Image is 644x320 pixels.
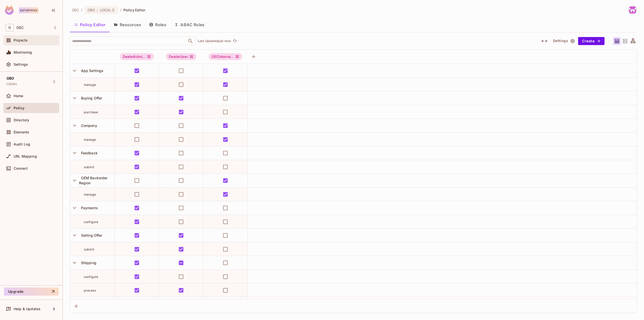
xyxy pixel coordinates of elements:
button: Roles [145,18,170,31]
span: LOCAL [100,8,111,12]
li: / [120,8,122,12]
button: Resources [110,18,145,31]
span: GBO [7,76,14,80]
span: manage [84,83,96,87]
span: Feedback [79,151,98,155]
span: configure [84,275,98,279]
button: Create [578,37,605,45]
div: Enterprise [19,7,38,13]
span: Selling Offer [79,233,102,237]
button: Settings [551,37,576,45]
span: purchase [84,110,98,114]
span: OEM Backorder Region [79,176,108,185]
span: URL Mapping [14,154,37,158]
span: Projects [14,38,28,42]
span: process [84,289,96,292]
img: Santiago.DeIralaMut@oeconnection.com [628,6,637,14]
span: Settings [14,62,28,66]
span: Company [79,123,97,128]
span: manage [84,193,96,196]
button: refresh [232,38,238,44]
span: configure [84,220,98,224]
button: Open [187,38,194,45]
li: / [81,8,82,12]
span: Workspace: OEC [16,26,24,30]
span: LOCAL [7,82,17,86]
button: Policy Editor [70,18,110,31]
div: OECInterna... [209,53,243,60]
button: ABAC Rules [170,18,209,31]
img: SReyMgAAAABJRU5ErkJggg== [5,6,14,15]
span: Home [14,94,23,98]
span: Monitoring [14,50,32,54]
span: Policy Editor [124,8,146,12]
span: DealerAdmin [120,53,154,60]
span: : [97,8,98,12]
span: OECInternal [209,53,243,60]
span: Payments [79,206,98,210]
span: Help & Updates [14,307,41,311]
span: Shipping [79,261,96,265]
div: DealerUser [166,53,196,60]
span: submit [84,247,94,251]
span: the active workspace [72,8,79,12]
span: O [6,24,14,31]
span: Click to refresh data [231,38,238,44]
span: GBO [88,8,95,12]
p: Last Updated just now [198,39,231,43]
span: Connect [14,166,28,170]
span: manage [84,138,96,141]
span: submit [84,165,94,169]
span: Buying Offer [79,96,102,100]
span: Directory [14,118,29,122]
span: Audit Log [14,142,30,146]
div: DealerAdmi... [120,53,154,60]
span: refresh [233,39,237,44]
span: Elements [14,130,29,134]
span: App Settings [79,68,104,73]
span: Policy [14,106,24,110]
button: Upgrade [4,288,59,296]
